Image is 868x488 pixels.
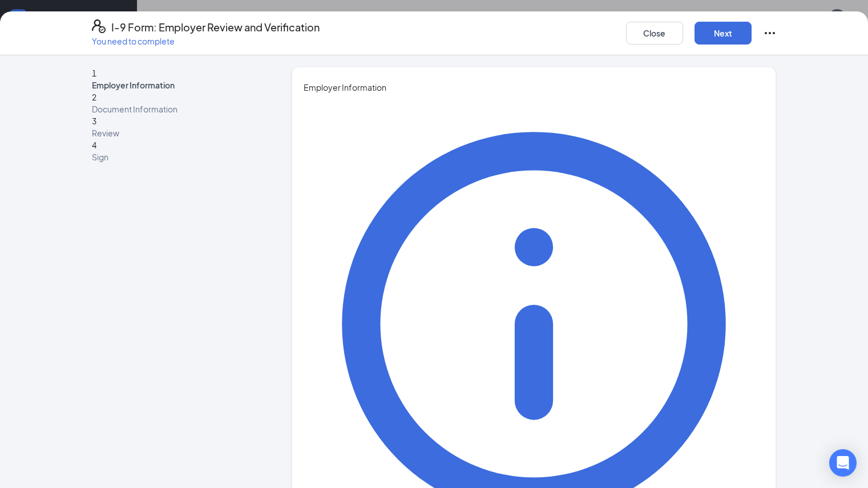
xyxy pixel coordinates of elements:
[92,116,96,126] span: 3
[763,26,777,40] svg: Ellipses
[111,19,320,35] h4: I-9 Form: Employer Review and Verification
[92,68,96,78] span: 1
[304,81,765,94] span: Employer Information
[92,35,320,47] p: You need to complete
[626,22,683,45] button: Close
[92,140,96,150] span: 4
[695,22,752,45] button: Next
[92,19,106,33] svg: FormI9EVerifyIcon
[92,151,263,163] span: Sign
[92,127,263,139] span: Review
[92,92,96,102] span: 2
[829,449,857,477] div: Open Intercom Messenger
[92,103,263,115] span: Document Information
[92,79,263,91] span: Employer Information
